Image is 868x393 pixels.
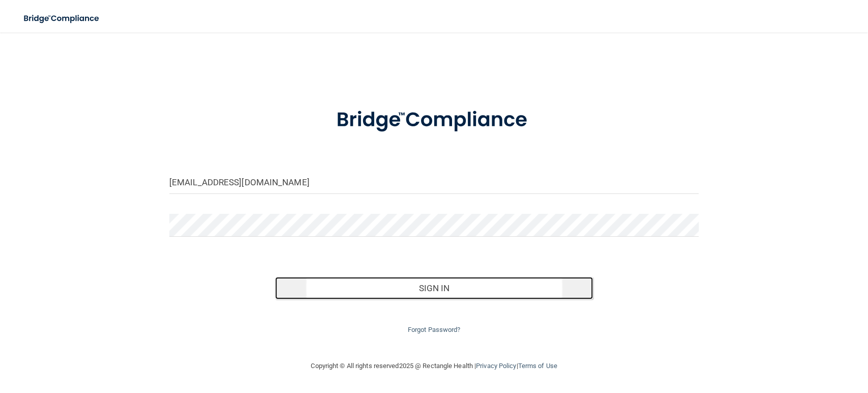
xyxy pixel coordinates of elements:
[518,362,557,370] a: Terms of Use
[249,350,620,382] div: Copyright © All rights reserved 2025 @ Rectangle Health | |
[275,277,593,299] button: Sign In
[169,171,699,194] input: Email
[692,321,856,361] iframe: Drift Widget Chat Controller
[408,326,461,333] a: Forgot Password?
[476,362,516,370] a: Privacy Policy
[15,8,109,29] img: bridge_compliance_login_screen.278c3ca4.svg
[315,94,552,147] img: bridge_compliance_login_screen.278c3ca4.svg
